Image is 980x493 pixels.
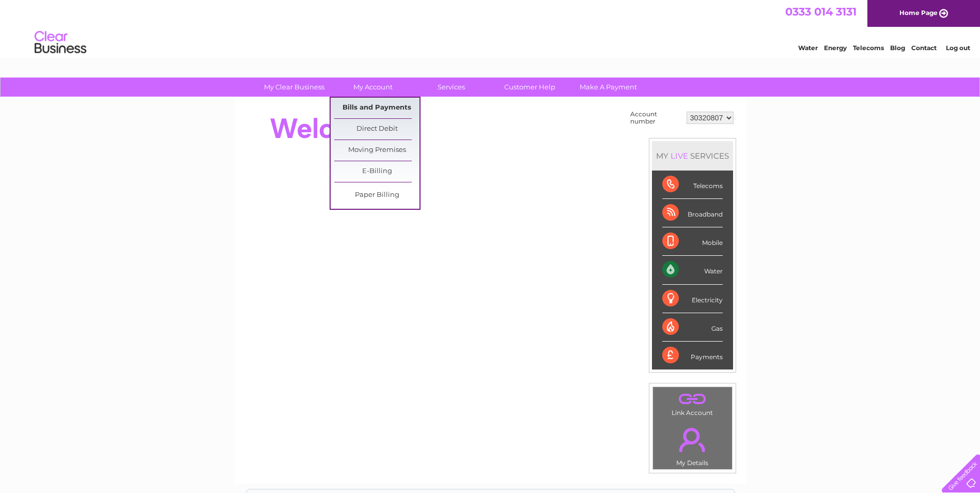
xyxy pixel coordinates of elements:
[662,285,723,313] div: Electricity
[668,151,690,161] div: LIVE
[334,161,419,182] a: E-Billing
[662,199,723,227] div: Broadband
[946,44,970,52] a: Log out
[334,119,419,140] a: Direct Debit
[652,387,733,419] td: Link Account
[34,27,87,58] img: logo.png
[853,44,884,52] a: Telecoms
[330,78,415,97] a: My Account
[246,6,735,50] div: Clear Business is a trading name of Verastar Limited (registered in [GEOGRAPHIC_DATA] No. 3667643...
[785,5,857,18] a: 0333 014 3131
[487,78,572,97] a: Customer Help
[252,78,337,97] a: My Clear Business
[656,390,729,408] a: .
[334,140,419,161] a: Moving Premises
[652,419,733,470] td: My Details
[798,44,818,52] a: Water
[628,108,684,128] td: Account number
[662,171,723,199] div: Telecoms
[409,78,494,97] a: Services
[652,141,733,171] div: MY SERVICES
[662,342,723,369] div: Payments
[911,44,937,52] a: Contact
[334,98,419,118] a: Bills and Payments
[890,44,905,52] a: Blog
[656,422,729,458] a: .
[662,313,723,342] div: Gas
[662,227,723,256] div: Mobile
[566,78,651,97] a: Make A Payment
[824,44,847,52] a: Energy
[334,185,419,206] a: Paper Billing
[662,256,723,284] div: Water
